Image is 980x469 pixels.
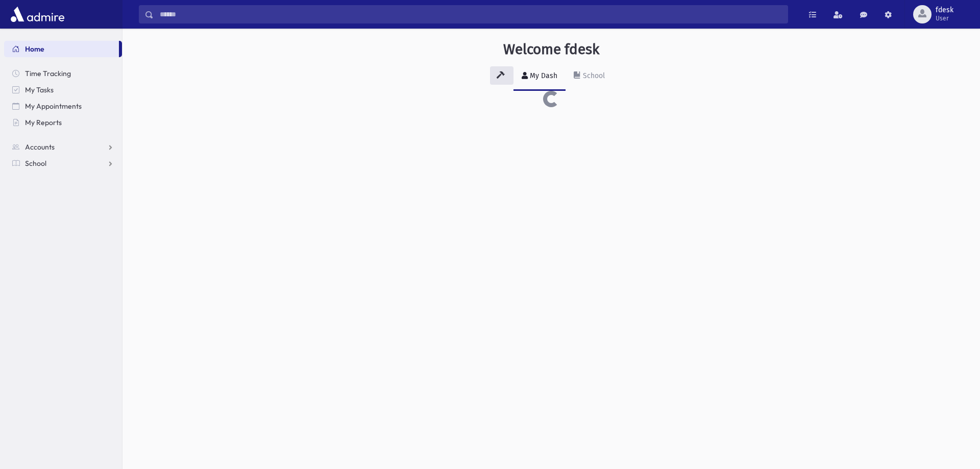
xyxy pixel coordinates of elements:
a: Time Tracking [4,65,122,82]
a: My Appointments [4,98,122,114]
span: My Tasks [25,85,54,94]
a: My Tasks [4,82,122,98]
div: School [581,71,605,80]
img: AdmirePro [8,4,67,24]
a: My Reports [4,114,122,131]
span: Accounts [25,142,55,152]
span: fdesk [936,6,953,14]
span: School [25,159,46,168]
h3: Welcome fdesk [503,41,599,58]
span: My Reports [25,118,62,127]
span: User [936,14,953,22]
input: Search [154,5,788,23]
a: School [566,62,613,91]
span: Home [25,44,44,54]
div: My Dash [528,71,557,80]
a: Accounts [4,139,122,155]
span: Time Tracking [25,69,71,78]
a: My Dash [513,62,566,91]
a: School [4,155,122,171]
a: Home [4,41,119,57]
span: My Appointments [25,102,82,111]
